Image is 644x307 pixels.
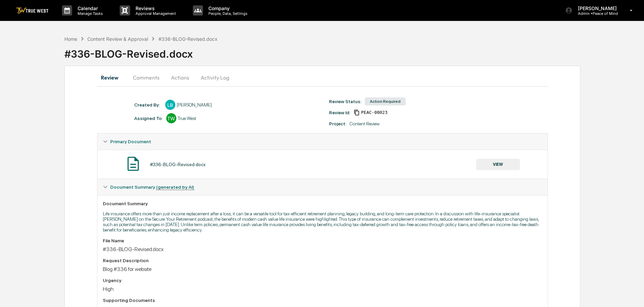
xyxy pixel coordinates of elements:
button: Comments [127,69,165,86]
button: Activity Log [195,69,235,86]
div: Request Description [103,258,542,263]
div: LB [165,100,175,110]
span: Primary Document [110,139,151,144]
u: (generated by AI) [156,184,194,190]
div: Content Review [350,121,380,126]
div: Document Summary (generated by AI) [97,179,548,195]
div: Primary Document [97,133,548,150]
div: #336-BLOG-Revised.docx [103,246,542,252]
div: High [103,286,542,292]
div: True West [178,116,196,121]
div: Home [64,36,77,42]
div: Action Required [365,97,406,105]
div: Review Status: [329,99,361,104]
div: #336-BLOG-Revised.docx [150,162,206,167]
div: Urgency [103,278,542,283]
p: Life insurance offers more than just income replacement after a loss; it can be a versatile tool ... [103,211,542,233]
p: Approval Management [130,11,179,16]
iframe: Open customer support [622,285,641,303]
div: Primary Document [97,150,548,179]
p: People, Data, Settings [203,11,251,16]
div: Created By: ‎ ‎ [134,102,162,108]
div: [PERSON_NAME] [177,102,212,108]
button: Actions [165,69,195,86]
img: logo [16,7,49,14]
div: Project: [329,121,346,126]
p: [PERSON_NAME] [573,5,620,11]
div: secondary tabs example [97,69,548,86]
img: Document Icon [125,155,142,172]
span: 72e954fe-d173-4193-9320-c9a4def9ce8f [361,110,387,115]
div: TW [166,113,176,123]
div: #336-BLOG-Revised.docx [64,42,644,60]
p: Calendar [72,5,106,11]
span: Document Summary [110,184,194,190]
button: VIEW [476,159,520,170]
div: Assigned To: [134,116,163,121]
div: Document Summary [103,201,542,206]
p: Reviews [130,5,179,11]
div: File Name [103,238,542,243]
div: Supporting Documents [103,298,542,303]
div: Content Review & Approval [87,36,148,42]
p: Company [203,5,251,11]
button: Review [97,69,127,86]
div: #336-BLOG-Revised.docx [158,36,217,42]
p: Admin • Peace of Mind [573,11,620,16]
p: Manage Tasks [72,11,106,16]
div: Blog #336 for website [103,266,542,272]
div: Review Id: [329,110,350,115]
